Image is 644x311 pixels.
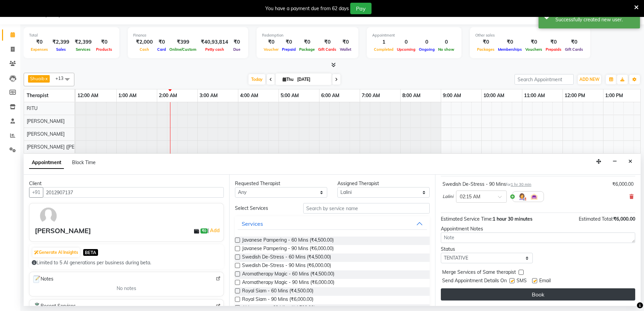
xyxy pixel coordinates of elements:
span: Therapist [27,92,48,98]
div: ₹40,93,814 [198,38,231,46]
span: Due [232,47,242,52]
span: Thu [281,77,295,82]
div: 0 [395,38,417,46]
span: Notes [32,275,53,284]
button: Book [441,288,635,301]
input: Search by Name/Mobile/Email/Code [43,187,224,198]
div: ₹0 [338,38,353,46]
div: Successfully created new user. [555,16,635,23]
span: Block Time [72,159,96,165]
a: 1:00 AM [117,91,138,101]
span: Email [539,277,551,286]
a: 5:00 AM [279,91,301,101]
span: Sales [54,47,68,52]
div: 1 [372,38,395,46]
div: ₹0 [262,38,280,46]
div: Appointment [372,32,456,38]
span: ₹0 [200,228,208,234]
span: Send Appointment Details On [442,277,507,286]
span: Lalini [443,193,453,200]
div: ₹0 [280,38,297,46]
div: Requested Therapist [235,180,327,187]
div: ₹0 [524,38,544,46]
div: ₹0 [475,38,496,46]
div: ₹0 [496,38,524,46]
a: 1:00 PM [603,91,625,101]
span: Prepaid [280,47,297,52]
span: Gift Cards [563,47,585,52]
div: ₹0 [316,38,338,46]
div: Limited to 5 AI generations per business during beta. [32,259,221,266]
span: Royal Siam - 90 Mins (₹6,000.00) [242,296,313,304]
div: You have a payment due from 62 days [265,5,349,12]
span: Services [74,47,92,52]
span: Royal Siam - 60 Mins (₹4,500.00) [242,287,313,296]
span: Memberships [496,47,524,52]
div: ₹6,000.00 [612,181,634,188]
div: ₹2,399 [50,38,72,46]
span: Expenses [29,47,50,52]
div: ₹0 [29,38,50,46]
img: Hairdresser.png [518,193,526,201]
div: Status [441,246,533,253]
div: [PERSON_NAME] [35,226,91,236]
span: SMS [517,277,527,286]
img: avatar [39,206,58,226]
span: 1 hour 30 minutes [493,216,532,222]
span: | [208,226,221,235]
span: Shuaib [30,76,45,81]
span: Wallet [338,47,353,52]
span: Recent Services [32,302,76,310]
span: Today [248,74,265,85]
span: RITU [27,105,38,111]
a: 11:00 AM [522,91,547,101]
span: [PERSON_NAME] [27,131,65,137]
div: ₹2,399 [72,38,94,46]
span: BETA [83,249,98,256]
a: 7:00 AM [360,91,382,101]
div: Services [242,220,263,228]
span: [PERSON_NAME] ([PERSON_NAME]) [27,144,106,150]
div: ₹0 [156,38,168,46]
div: ₹0 [231,38,243,46]
a: x [45,76,48,81]
span: Merge Services of Same therapist [442,269,516,277]
div: 0 [417,38,436,46]
div: Appointment Notes [441,225,635,232]
span: Javanese Pampering - 60 Mins (₹4,500.00) [242,237,334,245]
a: 3:00 AM [198,91,219,101]
span: Prepaids [544,47,563,52]
span: Aromatherapy Magic - 90 Mins (₹6,000.00) [242,279,334,287]
span: Package [297,47,316,52]
a: 8:00 AM [401,91,422,101]
span: Appointment [29,157,64,169]
div: Assigned Therapist [337,180,430,187]
div: ₹0 [297,38,316,46]
a: 6:00 AM [319,91,341,101]
span: Upcoming [395,47,417,52]
span: No show [436,47,456,52]
a: 4:00 AM [238,91,260,101]
button: Services [238,218,427,230]
span: Cash [138,47,151,52]
span: Card [156,47,168,52]
div: Other sales [475,32,585,38]
div: Finance [133,32,243,38]
a: Add [209,226,221,235]
span: Vouchers [524,47,544,52]
span: Online/Custom [168,47,198,52]
div: ₹0 [94,38,114,46]
span: Gift Cards [316,47,338,52]
div: ₹399 [168,38,198,46]
span: [PERSON_NAME] [27,118,65,124]
a: 2:00 AM [157,91,179,101]
span: Swedish De-Stress - 60 Mins (₹4,500.00) [242,253,331,262]
span: Voucher [262,47,280,52]
div: ₹0 [563,38,585,46]
div: Redemption [262,32,353,38]
button: Pay [350,3,372,14]
a: 9:00 AM [441,91,463,101]
span: Products [94,47,114,52]
div: ₹2,000 [133,38,156,46]
span: Javanese Pampering - 90 Mins (₹6,000.00) [242,245,334,253]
